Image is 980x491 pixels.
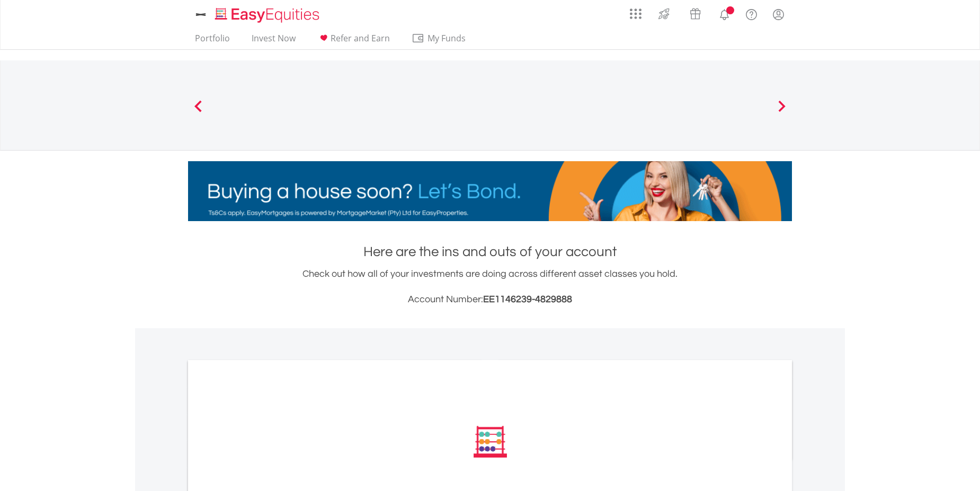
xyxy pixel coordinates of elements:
img: vouchers-v2.svg [687,5,704,22]
span: Refer and Earn [331,32,390,44]
img: EasyEquities_Logo.png [213,6,324,24]
span: My Funds [412,31,481,45]
a: Portfolio [191,33,234,49]
a: Notifications [711,3,738,24]
div: Check out how all of your investments are doing across different asset classes you hold. [188,267,792,307]
h1: Here are the ins and outs of your account [188,242,792,261]
a: Home page [211,3,324,24]
a: Refer and Earn [313,33,394,49]
a: Invest Now [247,33,300,49]
img: grid-menu-icon.svg [630,8,642,20]
a: My Profile [765,3,792,26]
img: thrive-v2.svg [655,5,673,22]
h3: Account Number: [188,292,792,307]
a: Vouchers [680,3,711,22]
span: EE1146239-4829888 [483,294,572,304]
img: EasyMortage Promotion Banner [188,161,792,221]
a: FAQ's and Support [738,3,765,24]
a: AppsGrid [623,3,648,20]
